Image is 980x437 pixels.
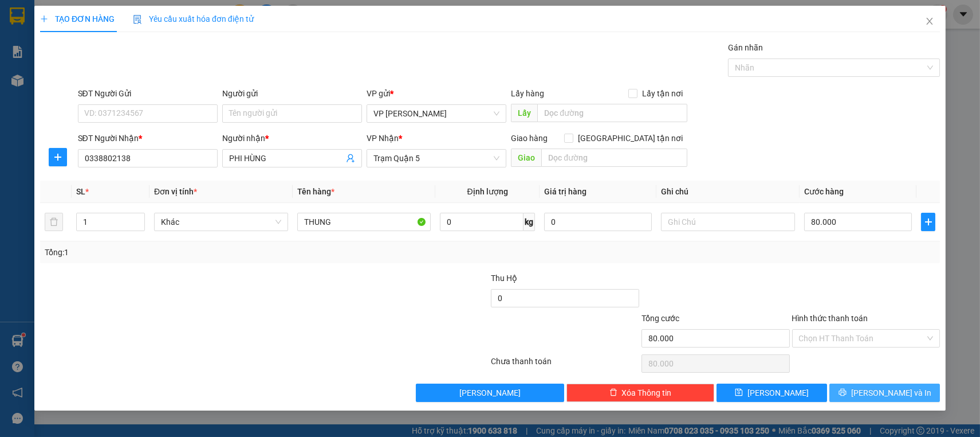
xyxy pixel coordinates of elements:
img: icon [133,15,142,24]
span: TẠO ĐƠN HÀNG [40,14,115,24]
span: VP Bạc Liêu [373,105,499,122]
div: Người nhận [222,132,362,145]
button: delete [45,213,63,231]
input: Dọc đường [537,104,687,122]
span: kg [524,213,535,231]
span: close [925,17,934,26]
button: Close [914,6,946,38]
button: save[PERSON_NAME] [717,384,827,402]
div: VP gửi [367,87,506,100]
span: Giao hàng [511,134,548,143]
span: Đơn vị tính [154,187,197,196]
span: [PERSON_NAME] [459,387,521,399]
span: Tổng cước [641,314,679,323]
span: Định lượng [467,187,508,196]
span: user-add [346,154,355,163]
div: SĐT Người Nhận [78,132,218,145]
input: Ghi Chú [661,213,795,231]
span: [PERSON_NAME] và In [851,387,931,399]
span: [PERSON_NAME] [747,387,809,399]
input: 0 [544,213,652,231]
span: plus [49,153,66,162]
div: SĐT Người Gửi [78,87,218,100]
button: deleteXóa Thông tin [566,384,715,402]
span: [GEOGRAPHIC_DATA] tận nơi [573,132,687,145]
input: VD: Bàn, Ghế [297,213,431,231]
button: [PERSON_NAME] [416,384,564,402]
div: Tổng: 1 [45,246,379,259]
span: Giao [511,149,541,167]
span: delete [609,388,617,397]
span: SL [76,187,85,196]
span: Xóa Thông tin [622,387,672,399]
span: Thu Hộ [491,274,517,283]
span: plus [922,217,935,227]
div: Người gửi [222,87,362,100]
th: Ghi chú [656,181,800,203]
button: printer[PERSON_NAME] và In [829,384,940,402]
div: Chưa thanh toán [490,355,641,375]
span: VP Nhận [367,134,399,143]
label: Gán nhãn [728,43,763,52]
span: printer [839,388,847,397]
label: Hình thức thanh toán [792,314,868,323]
input: Dọc đường [541,149,687,167]
span: Cước hàng [804,187,844,196]
span: Giá trị hàng [544,187,587,196]
span: save [735,388,743,397]
span: Tên hàng [297,187,334,196]
button: plus [49,148,67,166]
span: Khác [161,213,281,231]
span: Yêu cầu xuất hóa đơn điện tử [133,14,254,24]
span: Lấy [511,104,537,122]
button: plus [921,213,935,231]
span: Lấy hàng [511,89,544,98]
span: plus [40,15,48,23]
span: Trạm Quận 5 [373,150,499,167]
span: Lấy tận nơi [637,87,687,100]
